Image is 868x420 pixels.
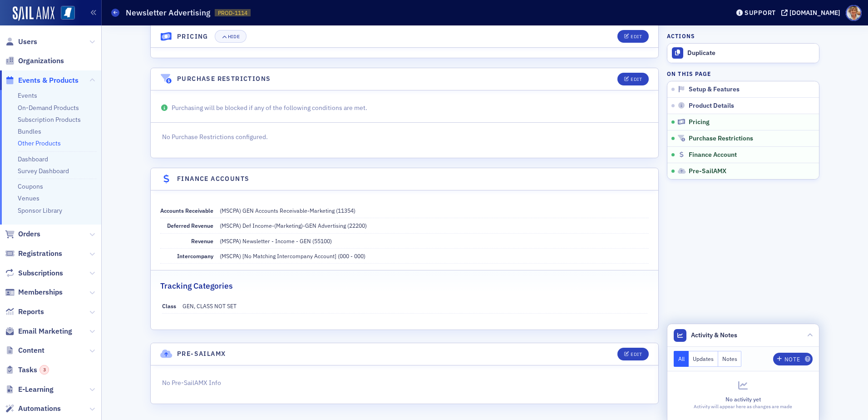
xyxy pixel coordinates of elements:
a: Coupons [18,182,43,190]
div: (MSCPA) Newsletter - Income - GEN (55100) [220,237,332,245]
span: Intercompany [177,252,213,260]
a: Registrations [5,249,62,259]
div: Support [745,9,776,17]
h4: Purchase Restrictions [177,74,271,84]
h4: Finance Accounts [177,174,249,184]
span: Automations [18,404,61,414]
button: Updates [689,351,718,367]
a: Events & Products [5,75,79,85]
h4: Actions [667,32,695,40]
span: Registrations [18,249,62,259]
div: Hide [228,34,240,39]
span: Accounts Receivable [160,207,213,214]
span: Pre-SailAMX [689,167,726,175]
span: E-Learning [18,385,54,395]
a: View Homepage [54,6,75,21]
span: Organizations [18,56,64,66]
a: E-Learning [5,385,54,395]
span: PROD-1114 [218,9,247,17]
button: Note [773,353,813,365]
button: Hide [215,30,247,43]
span: Finance Account [689,151,737,159]
a: Subscription Products [18,115,81,124]
img: SailAMX [61,6,75,20]
span: Profile [846,5,862,21]
a: Sponsor Library [18,206,62,215]
a: Venues [18,194,39,202]
div: (MSCPA) GEN Accounts Receivable-Marketing (11354) [220,206,355,215]
button: All [674,351,689,367]
button: Edit [617,73,649,85]
span: Activity & Notes [691,330,737,340]
a: Subscriptions [5,268,63,278]
div: Edit [631,352,642,357]
span: Deferred Revenue [167,222,213,229]
div: Edit [631,34,642,39]
p: No Purchase Restrictions configured. [162,132,647,142]
h2: Tracking Categories [160,280,233,292]
a: Memberships [5,287,63,297]
button: Edit [617,348,649,360]
a: On-Demand Products [18,104,79,112]
span: Tasks [18,365,49,375]
button: Duplicate [667,44,819,63]
a: Events [18,91,37,100]
span: Class [162,302,176,310]
h1: Newsletter Advertising [126,7,210,18]
button: [DOMAIN_NAME] [781,10,843,16]
span: Content [18,345,44,355]
a: Tasks3 [5,365,49,375]
div: Note [784,357,800,362]
p: No Pre-SailAMX Info [162,378,647,388]
div: No activity yet [674,395,813,403]
a: Email Marketing [5,326,72,336]
span: Orders [18,229,40,239]
div: (MSCPA) Def Income-(Marketing)-GEN Advertising (22200) [220,221,367,230]
a: Other Products [18,139,61,147]
a: Bundles [18,127,41,135]
div: 3 [39,365,49,375]
div: (MSCPA) [No Matching Intercompany Account] (000 - 000) [220,252,365,260]
span: Pricing [689,118,710,126]
div: Activity will appear here as changes are made [674,403,813,410]
a: Users [5,37,37,47]
a: Dashboard [18,155,48,163]
span: Reports [18,307,44,317]
h4: Pre-SailAMX [177,349,226,359]
a: Survey Dashboard [18,167,69,175]
span: Events & Products [18,75,79,85]
span: Subscriptions [18,268,63,278]
span: Revenue [191,237,213,245]
h4: On this page [667,70,819,78]
span: Memberships [18,287,63,297]
dd: GEN, CLASS NOT SET [182,299,647,313]
p: Purchasing will be blocked if any of the following conditions are met. [160,103,649,113]
a: Automations [5,404,61,414]
button: Edit [617,30,649,43]
a: Reports [5,307,44,317]
div: [DOMAIN_NAME] [789,9,840,17]
a: Orders [5,229,40,239]
h4: Pricing [177,32,208,41]
div: Edit [631,77,642,82]
a: Content [5,345,44,355]
span: Product Details [689,102,734,110]
span: Purchase Restrictions [689,135,753,143]
a: Organizations [5,56,64,66]
div: Duplicate [687,49,814,57]
span: Email Marketing [18,326,72,336]
button: Notes [718,351,742,367]
img: SailAMX [13,6,54,21]
span: Setup & Features [689,85,740,94]
span: Users [18,37,37,47]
